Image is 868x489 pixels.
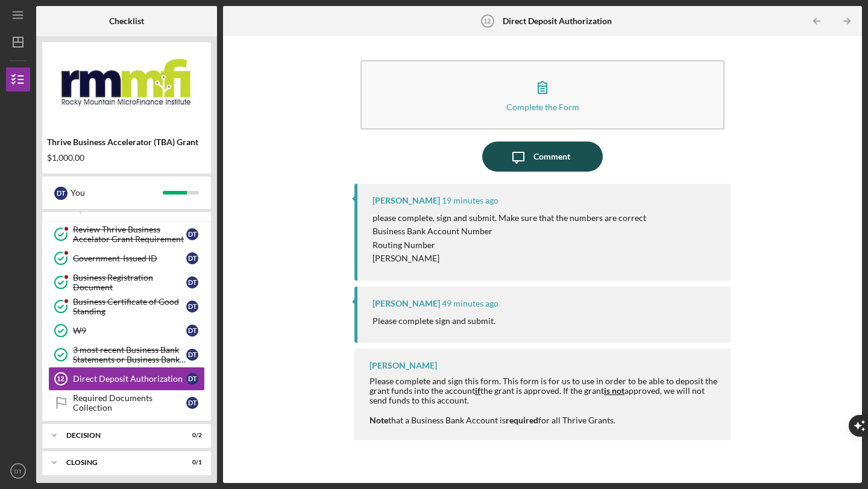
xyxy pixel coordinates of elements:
[47,137,206,147] div: Thrive Business Accelerator (TBA) Grant
[73,326,186,335] div: W9
[186,252,198,264] div: D T
[57,375,64,382] tspan: 12
[14,468,22,475] text: DT
[475,385,480,396] span: if
[370,416,719,425] div: that a Business Bank Account is for all Thrive Grants.
[503,16,612,26] b: Direct Deposit Authorization
[370,361,437,370] div: [PERSON_NAME]
[506,102,579,111] div: Complete the Form
[370,415,388,425] strong: Note
[109,16,144,26] b: Checklist
[373,252,646,265] p: [PERSON_NAME]
[533,142,570,172] div: Comment
[48,319,205,343] a: W9DT
[54,187,68,200] div: D T
[73,297,186,316] div: Business Certificate of Good Standing
[73,254,186,263] div: Government-Issued ID
[506,415,538,425] strong: required
[48,367,205,391] a: 12Direct Deposit AuthorizationDT
[71,182,163,203] div: You
[442,196,498,205] time: 2025-10-13 16:57
[42,48,211,120] img: Product logo
[373,225,646,238] p: Business Bank Account Number
[47,153,206,163] div: $1,000.00
[180,432,202,439] div: 0 / 2
[48,343,205,367] a: 3 most recent Business Bank Statements or Business Bank Account Supporting DocumentDT
[73,393,186,413] div: Required Documents Collection
[373,299,440,308] div: [PERSON_NAME]
[6,459,30,483] button: DT
[186,301,198,313] div: D T
[73,225,186,244] div: Review Thrive Business Accelator Grant Requirement
[48,270,205,294] a: Business Registration DocumentDT
[186,276,198,288] div: D T
[180,459,202,466] div: 0 / 1
[484,17,491,25] tspan: 12
[373,196,440,205] div: [PERSON_NAME]
[370,376,719,405] div: Please complete and sign this form. This form is for us to use in order to be able to deposit the...
[73,345,186,364] div: 3 most recent Business Bank Statements or Business Bank Account Supporting Document
[186,228,198,240] div: D T
[73,273,186,292] div: Business Registration Document
[604,385,624,396] strong: is not
[373,238,646,252] p: Routing Number
[186,397,198,409] div: D T
[66,459,172,466] div: CLOSING
[48,222,205,246] a: Review Thrive Business Accelator Grant RequirementDT
[373,211,646,225] p: please complete, sign and submit. Make sure that the numbers are correct
[482,142,603,172] button: Comment
[373,314,495,328] p: Please complete sign and submit.
[442,299,498,308] time: 2025-10-13 16:27
[186,373,198,385] div: D T
[186,325,198,337] div: D T
[48,391,205,415] a: Required Documents CollectionDT
[66,432,172,439] div: DECISION
[48,246,205,270] a: Government-Issued IDDT
[73,374,186,384] div: Direct Deposit Authorization
[186,349,198,361] div: D T
[48,294,205,319] a: Business Certificate of Good StandingDT
[360,60,725,129] button: Complete the Form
